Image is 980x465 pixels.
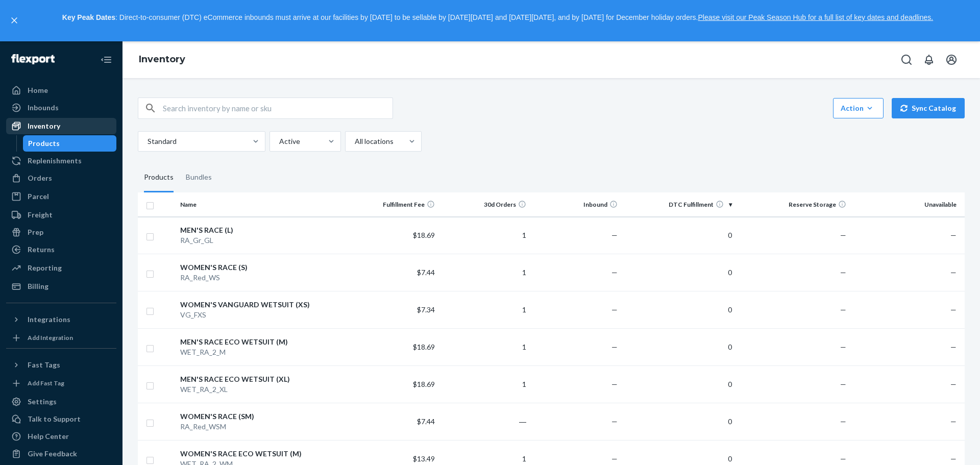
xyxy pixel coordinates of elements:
[919,50,939,70] button: Open notifications
[139,54,185,65] a: Inventory
[6,311,116,328] button: Integrations
[28,156,82,166] div: Replenishments
[611,342,618,351] span: —
[611,417,618,426] span: —
[28,397,57,407] div: Settings
[622,254,736,291] td: 0
[611,268,618,277] span: —
[28,173,52,183] div: Orders
[180,225,344,235] div: MEN'S RACE (L)
[6,332,116,344] a: Add Integration
[622,192,736,217] th: DTC Fulfillment
[28,85,48,95] div: Home
[28,244,55,255] div: Returns
[840,268,846,277] span: —
[950,305,957,314] span: —
[6,394,116,410] a: Settings
[144,164,174,192] div: Products
[892,98,965,118] button: Sync Catalog
[413,380,435,388] span: $18.69
[6,357,116,373] button: Fast Tags
[6,118,116,134] a: Inventory
[439,329,530,366] td: 1
[28,314,70,325] div: Integrations
[96,50,116,70] button: Close Navigation
[28,379,64,387] div: Add Fast Tag
[180,235,344,246] div: RA_Gr_GL
[28,281,48,291] div: Billing
[840,231,846,239] span: —
[180,422,344,432] div: RA_Red_WSM
[6,428,116,445] a: Help Center
[850,192,965,217] th: Unavailable
[28,414,81,424] div: Talk to Support
[180,337,344,347] div: MEN'S RACE ECO WETSUIT (M)
[28,191,49,202] div: Parcel
[180,310,344,320] div: VG_FXS
[611,380,618,388] span: —
[6,100,116,116] a: Inbounds
[840,342,846,351] span: —
[28,121,60,131] div: Inventory
[439,254,530,291] td: 1
[6,224,116,240] a: Prep
[439,366,530,403] td: 1
[6,170,116,186] a: Orders
[417,305,435,314] span: $7.34
[180,374,344,384] div: MEN'S RACE ECO WETSUIT (XL)
[611,231,618,239] span: —
[28,449,77,459] div: Give Feedback
[62,13,115,21] strong: Key Peak Dates
[28,138,60,149] div: Products
[840,417,846,426] span: —
[439,291,530,329] td: 1
[186,164,212,192] div: Bundles
[146,136,148,146] input: Standard
[28,210,53,220] div: Freight
[530,192,622,217] th: Inbound
[439,403,530,440] td: ―
[28,360,60,370] div: Fast Tags
[176,192,348,217] th: Name
[354,136,355,146] input: All locations
[413,454,435,463] span: $13.49
[622,217,736,254] td: 0
[180,347,344,357] div: WET_RA_2_M
[417,268,435,277] span: $7.44
[28,103,59,113] div: Inbounds
[348,192,439,217] th: Fulfillment Fee
[622,366,736,403] td: 0
[417,417,435,426] span: $7.44
[6,446,116,462] button: Give Feedback
[6,278,116,295] a: Billing
[6,82,116,99] a: Home
[439,217,530,254] td: 1
[278,136,279,146] input: Active
[950,454,957,463] span: —
[950,342,957,351] span: —
[6,188,116,205] a: Parcel
[840,305,846,314] span: —
[24,9,971,27] p: : Direct-to-consumer (DTC) eCommerce inbounds must arrive at our facilities by [DATE] to be sella...
[28,227,43,237] div: Prep
[9,15,19,26] button: close,
[163,98,393,118] input: Search inventory by name or sku
[180,273,344,283] div: RA_Red_WS
[413,342,435,351] span: $18.69
[6,260,116,276] a: Reporting
[950,380,957,388] span: —
[622,291,736,329] td: 0
[180,384,344,395] div: WET_RA_2_XL
[439,192,530,217] th: 30d Orders
[622,403,736,440] td: 0
[131,45,193,75] ol: breadcrumbs
[6,207,116,223] a: Freight
[833,98,884,118] button: Action
[28,333,73,342] div: Add Integration
[841,103,876,113] div: Action
[840,454,846,463] span: —
[6,411,116,427] a: Talk to Support
[180,262,344,273] div: WOMEN'S RACE (S)
[6,241,116,258] a: Returns
[622,329,736,366] td: 0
